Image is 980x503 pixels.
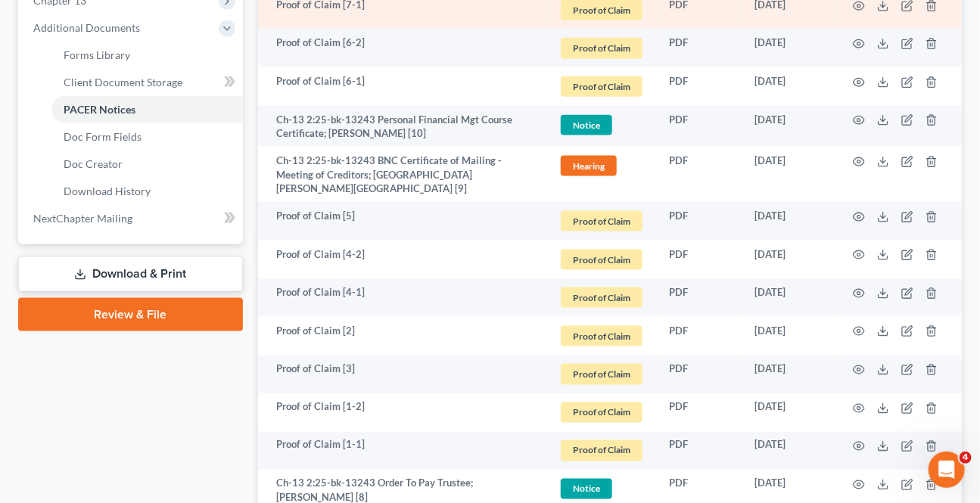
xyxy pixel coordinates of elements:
[18,298,243,331] a: Review & File
[561,211,642,231] span: Proof of Claim
[258,241,546,279] td: Proof of Claim [4-2]
[64,157,123,170] span: Doc Creator
[258,356,546,394] td: Proof of Claim [3]
[657,106,742,147] td: PDF
[558,324,645,349] a: Proof of Claim
[258,432,546,470] td: Proof of Claim [1-1]
[742,356,835,394] td: [DATE]
[561,250,642,270] span: Proof of Claim
[558,209,645,234] a: Proof of Claim
[558,285,645,310] a: Proof of Claim
[657,317,742,356] td: PDF
[657,432,742,470] td: PDF
[64,185,151,197] span: Download History
[258,29,546,68] td: Proof of Claim [6-2]
[742,279,835,318] td: [DATE]
[657,393,742,432] td: PDF
[558,477,645,501] a: Notice
[558,74,645,99] a: Proof of Claim
[64,76,182,88] span: Client Document Storage
[558,438,645,463] a: Proof of Claim
[657,147,742,202] td: PDF
[51,123,243,151] a: Doc Form Fields
[657,279,742,318] td: PDF
[742,202,835,241] td: [DATE]
[51,96,243,123] a: PACER Notices
[558,400,645,425] a: Proof of Claim
[561,115,612,135] span: Notice
[21,205,243,232] a: NextChapter Mailing
[64,130,142,143] span: Doc Form Fields
[742,67,835,106] td: [DATE]
[64,103,135,116] span: PACER Notices
[51,42,243,69] a: Forms Library
[561,38,642,58] span: Proof of Claim
[742,393,835,432] td: [DATE]
[561,287,642,308] span: Proof of Claim
[742,317,835,356] td: [DATE]
[657,356,742,394] td: PDF
[960,452,972,464] span: 4
[929,452,965,488] iframe: Intercom live chat
[558,362,645,387] a: Proof of Claim
[258,67,546,106] td: Proof of Claim [6-1]
[258,317,546,356] td: Proof of Claim [2]
[561,440,642,461] span: Proof of Claim
[18,256,243,292] a: Download & Print
[64,48,130,61] span: Forms Library
[258,393,546,432] td: Proof of Claim [1-2]
[561,402,642,423] span: Proof of Claim
[657,241,742,279] td: PDF
[561,364,642,384] span: Proof of Claim
[742,432,835,470] td: [DATE]
[561,156,617,176] span: Hearing
[258,202,546,241] td: Proof of Claim [5]
[258,147,546,202] td: Ch-13 2:25-bk-13243 BNC Certificate of Mailing - Meeting of Creditors; [GEOGRAPHIC_DATA][PERSON_N...
[51,69,243,96] a: Client Document Storage
[561,479,612,499] span: Notice
[558,36,645,61] a: Proof of Claim
[561,326,642,346] span: Proof of Claim
[51,151,243,178] a: Doc Creator
[258,279,546,318] td: Proof of Claim [4-1]
[558,113,645,138] a: Notice
[742,147,835,202] td: [DATE]
[258,106,546,147] td: Ch-13 2:25-bk-13243 Personal Financial Mgt Course Certificate; [PERSON_NAME] [10]
[657,29,742,68] td: PDF
[742,241,835,279] td: [DATE]
[33,212,132,225] span: NextChapter Mailing
[33,21,140,34] span: Additional Documents
[561,76,642,97] span: Proof of Claim
[742,29,835,68] td: [DATE]
[558,247,645,272] a: Proof of Claim
[558,154,645,179] a: Hearing
[657,202,742,241] td: PDF
[657,67,742,106] td: PDF
[742,106,835,147] td: [DATE]
[51,178,243,205] a: Download History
